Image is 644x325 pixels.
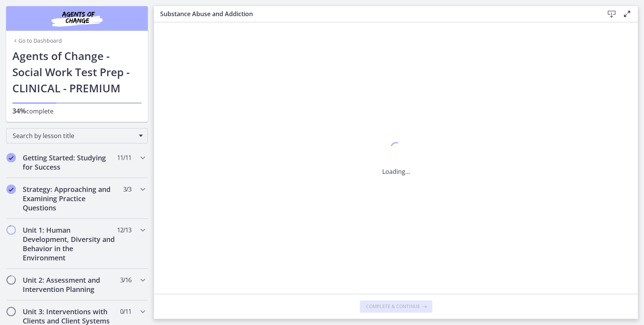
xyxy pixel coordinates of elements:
div: Search by lesson title [6,128,148,143]
img: Agents of Change [31,9,123,28]
h2: Strategy: Approaching and Examining Practice Questions [23,185,117,212]
span: Search by lesson title [13,132,135,140]
span: 11 / 11 [117,153,131,162]
h1: Agents of Change - Social Work Test Prep - CLINICAL - PREMIUM [12,48,142,96]
p: complete [12,106,142,116]
h3: Substance Abuse and Addiction [160,9,592,18]
i: Completed [7,153,16,162]
span: Complete & continue [366,303,420,310]
span: 3 / 16 [120,275,131,285]
p: Loading... [382,167,410,176]
div: 1 [382,140,410,158]
h2: Unit 1: Human Development, Diversity and Behavior in the Environment [23,225,117,262]
a: Go to Dashboard [12,37,62,45]
button: Complete & continue [360,300,432,313]
span: 34% [12,106,26,115]
span: 0 / 11 [120,307,131,316]
h2: Getting Started: Studying for Success [23,153,117,172]
span: 3 / 3 [123,185,131,194]
h2: Unit 2: Assessment and Intervention Planning [23,275,117,294]
i: Completed [7,185,16,194]
span: 12 / 13 [117,225,131,235]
